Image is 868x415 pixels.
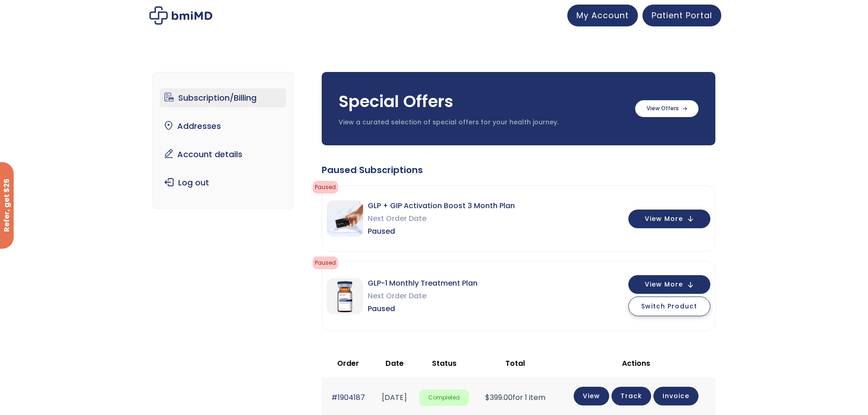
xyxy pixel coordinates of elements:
span: Total [505,358,525,369]
span: Status [432,358,457,369]
button: View More [628,275,710,294]
a: My Account [567,5,638,26]
button: Switch Product [628,297,710,316]
a: Subscription/Billing [160,88,286,108]
a: View [574,387,609,405]
time: [DATE] [382,392,407,403]
span: Actions [622,358,650,369]
a: Invoice [653,387,699,405]
a: Addresses [160,117,286,136]
div: Paused Subscriptions [322,164,715,176]
a: Track [611,387,651,405]
a: Account details [160,145,286,164]
span: GLP + GIP Activation Boost 3 Month Plan [368,200,515,212]
img: GLP + GIP Activation Boost 3 Month Plan [327,200,363,237]
span: Next Order Date [368,212,515,225]
a: #1904187 [331,392,365,403]
button: View More [628,210,710,228]
span: Patient Portal [652,10,712,21]
span: Switch Product [641,302,697,311]
img: My account [149,6,212,25]
a: Log out [160,173,286,192]
nav: Account pages [153,72,293,209]
a: Patient Portal [642,5,721,26]
span: Completed [419,389,469,406]
span: Paused [313,181,338,194]
span: Date [385,358,404,369]
span: View More [645,282,683,287]
span: Paused [313,256,338,269]
span: $ [485,392,490,403]
h3: Special Offers [339,90,626,113]
p: View a curated selection of special offers for your health journey. [339,118,626,127]
span: My Account [576,10,629,21]
span: 399.00 [485,392,513,403]
span: View More [645,216,683,222]
span: Order [337,358,359,369]
img: GLP-1 Monthly Treatment Plan [327,278,363,314]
